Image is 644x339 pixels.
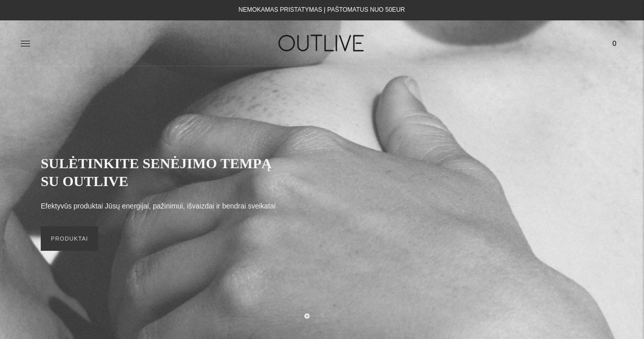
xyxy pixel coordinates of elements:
img: OUTLIVE [259,25,386,61]
a: PRODUKTAI [41,226,98,251]
a: 0 [605,32,624,55]
button: Move carousel to slide 3 [334,312,340,318]
button: Move carousel to slide 2 [320,312,325,318]
h2: SULĖTINKITE SENĖJIMO TEMPĄ SU OUTLIVE [41,154,285,190]
span: 0 [607,36,622,50]
button: Move carousel to slide 1 [304,314,310,319]
div: NEMOKAMAS PRISTATYMAS Į PAŠTOMATUS NUO 50EUR [239,4,405,16]
p: Efektyvūs produktai Jūsų energijai, pažinimui, išvaizdai ir bendrai sveikatai [41,200,275,213]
